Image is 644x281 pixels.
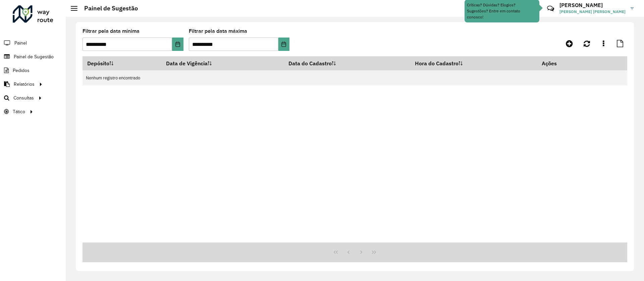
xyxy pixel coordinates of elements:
th: Data de Vigência [162,56,284,70]
span: Relatórios [14,81,35,88]
th: Hora do Cadastro [410,56,537,70]
label: Filtrar pela data mínima [83,27,140,35]
span: [PERSON_NAME] [PERSON_NAME] [559,9,626,15]
a: Contato Rápido [543,1,558,16]
h2: Painel de Sugestão [77,5,138,12]
span: Painel de Sugestão [14,53,54,60]
button: Choose Date [172,38,183,51]
span: Tático [13,108,25,115]
th: Depósito [83,56,162,70]
button: Choose Date [278,38,289,51]
span: Consultas [13,94,34,101]
td: Nenhum registro encontrado [83,70,627,85]
span: Pedidos [13,67,30,74]
h3: [PERSON_NAME] [559,2,626,8]
th: Ações [537,56,577,70]
span: Painel [14,40,27,47]
label: Filtrar pela data máxima [189,27,247,35]
th: Data do Cadastro [284,56,410,70]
